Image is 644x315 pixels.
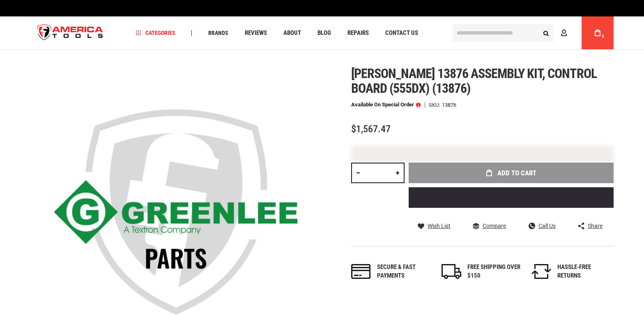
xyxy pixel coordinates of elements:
div: 13876 [442,102,456,108]
p: Available on Special Order [351,102,421,108]
div: Secure & fast payments [377,263,430,281]
span: About [283,30,301,36]
a: Wish List [418,222,451,230]
span: Wish List [428,223,451,229]
span: Brands [208,30,228,36]
img: returns [531,264,551,279]
a: Categories [132,28,179,39]
img: payments [351,264,371,279]
a: Blog [314,28,335,39]
a: About [280,28,305,39]
span: Blog [317,30,331,36]
strong: SKU [429,102,442,108]
a: store logo [30,18,110,48]
div: HASSLE-FREE RETURNS [557,263,611,281]
img: shipping [442,264,461,279]
a: Compare [473,222,506,230]
div: FREE SHIPPING OVER $150 [467,263,521,281]
span: Categories [136,30,175,36]
span: Compare [483,223,506,229]
a: Brands [205,28,232,39]
a: 0 [590,16,605,49]
img: America Tools [30,18,110,48]
span: Call Us [538,223,556,229]
a: Contact Us [382,28,422,39]
a: Repairs [344,28,373,39]
span: Reviews [245,30,267,36]
button: Search [538,25,554,41]
span: 0 [602,34,604,39]
span: Contact Us [385,30,418,36]
a: Call Us [529,222,556,230]
span: [PERSON_NAME] 13876 assembly kit, control board (555dx) (13876) [351,66,597,96]
span: Repairs [347,30,369,36]
span: Share [588,223,603,229]
span: $1,567.47 [351,123,391,135]
a: Reviews [241,28,271,39]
